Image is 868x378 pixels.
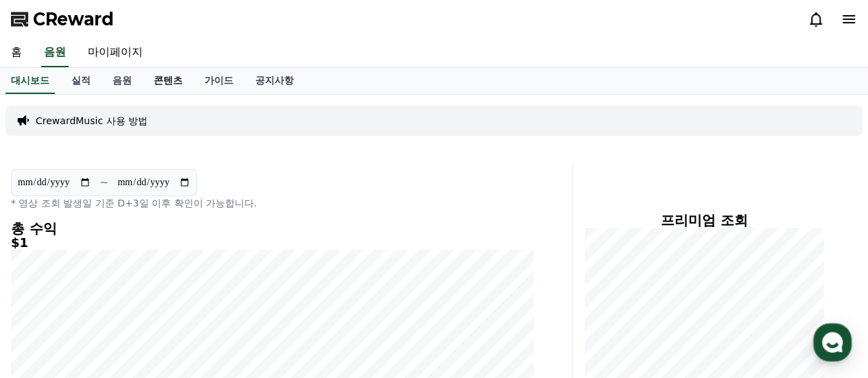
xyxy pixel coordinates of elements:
[36,114,148,128] a: CrewardMusic 사용 방법
[33,8,114,30] span: CReward
[193,68,244,94] a: 가이드
[177,264,263,298] a: 설정
[11,8,114,30] a: CReward
[143,68,193,94] a: 콘텐츠
[102,68,143,94] a: 음원
[11,196,534,210] p: * 영상 조회 발생일 기준 D+3일 이후 확인이 가능합니다.
[5,68,55,94] a: 대시보드
[77,38,154,67] a: 마이페이지
[60,68,102,94] a: 실적
[244,68,305,94] a: 공지사항
[11,236,534,250] h5: $1
[11,221,534,236] h4: 총 수익
[41,38,69,67] a: 음원
[126,285,142,296] span: 대화
[43,285,51,296] span: 홈
[212,285,228,296] span: 설정
[4,264,91,298] a: 홈
[584,213,824,228] h4: 프리미엄 조회
[91,264,177,298] a: 대화
[99,174,108,191] p: ~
